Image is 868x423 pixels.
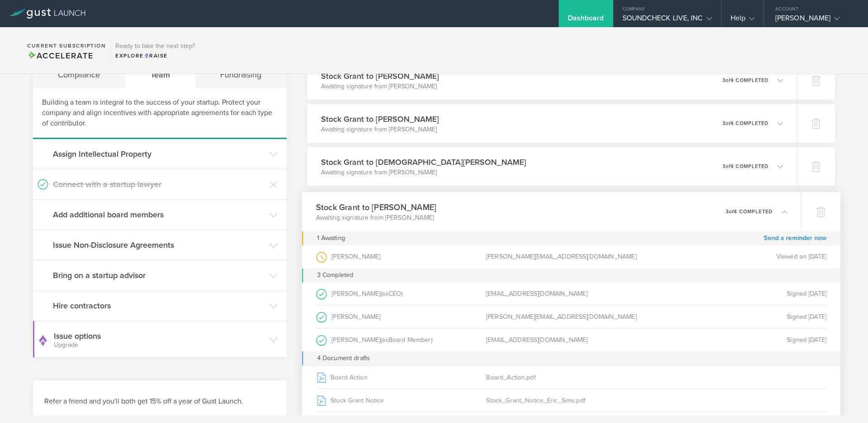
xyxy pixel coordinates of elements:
[27,43,106,48] h2: Current Subscription
[144,53,168,59] span: Raise
[126,61,196,88] div: Team
[321,82,439,91] p: Awaiting signature from [PERSON_NAME]
[316,366,486,389] div: Board Action
[656,328,826,351] div: Signed [DATE]
[729,209,734,215] em: of
[195,61,287,88] div: Fundraising
[401,289,402,297] span: )
[316,245,486,269] div: [PERSON_NAME]
[27,51,93,61] span: Accelerate
[486,245,656,269] div: [PERSON_NAME][EMAIL_ADDRESS][DOMAIN_NAME]
[726,209,773,214] p: 3 4 completed
[53,239,265,251] h3: Issue Non-Disclosure Agreements
[316,213,436,222] p: Awaiting signature from [PERSON_NAME]
[33,88,287,139] div: Building a team is integral to the success of your startup. Protect your company and align incent...
[321,113,439,125] h3: Stock Grant to [PERSON_NAME]
[316,305,486,328] div: [PERSON_NAME]
[316,201,436,213] h3: Stock Grant to [PERSON_NAME]
[321,125,439,134] p: Awaiting signature from [PERSON_NAME]
[656,245,826,269] div: Viewed on [DATE]
[722,164,769,169] p: 3 4 completed
[317,231,345,245] div: 1 Awaiting
[388,289,401,297] span: CEO
[321,156,526,168] h3: Stock Grant to [DEMOGRAPHIC_DATA][PERSON_NAME]
[321,70,439,82] h3: Stock Grant to [PERSON_NAME]
[726,120,731,126] em: of
[486,328,656,351] div: [EMAIL_ADDRESS][DOMAIN_NAME]
[486,282,656,305] div: [EMAIL_ADDRESS][DOMAIN_NAME]
[486,366,656,389] div: Board_Action.pdf
[380,336,388,343] span: (as
[486,305,656,328] div: [PERSON_NAME][EMAIL_ADDRESS][DOMAIN_NAME]
[53,269,265,281] h3: Bring on a startup advisor
[380,289,388,297] span: (as
[656,305,826,328] div: Signed [DATE]
[568,14,604,27] div: Dashboard
[321,168,526,177] p: Awaiting signature from [PERSON_NAME]
[316,282,486,305] div: [PERSON_NAME]
[53,300,265,312] h3: Hire contractors
[115,52,195,60] div: Explore
[53,178,265,190] h3: Connect with a startup lawyer
[764,231,826,245] a: Send a reminder now
[54,342,265,348] small: Upgrade
[726,163,731,169] em: of
[623,14,712,27] div: SOUNDCHECK LIVE, INC
[726,77,731,83] em: of
[316,389,486,412] div: Stock Grant Notice
[731,14,755,27] div: Help
[54,330,265,348] h3: Issue options
[722,78,769,83] p: 3 4 completed
[33,61,126,88] div: Compliance
[486,389,656,412] div: Stock_Grant_Notice_Eric_Sims.pdf
[110,36,199,64] div: Ready to take the next step?ExploreRaise
[656,282,826,305] div: Signed [DATE]
[775,14,852,27] div: [PERSON_NAME]
[44,396,275,407] h3: Refer a friend and you'll both get 15% off a year of Gust Launch.
[823,380,868,423] iframe: Chat Widget
[53,209,265,221] h3: Add additional board members
[722,121,769,126] p: 3 4 completed
[115,43,195,49] h3: Ready to take the next step?
[316,328,486,351] div: [PERSON_NAME]
[431,336,432,343] span: )
[302,269,840,283] div: 3 Completed
[388,336,431,343] span: Board Member
[53,148,265,160] h3: Assign Intellectual Property
[302,351,840,365] div: 4 Document drafts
